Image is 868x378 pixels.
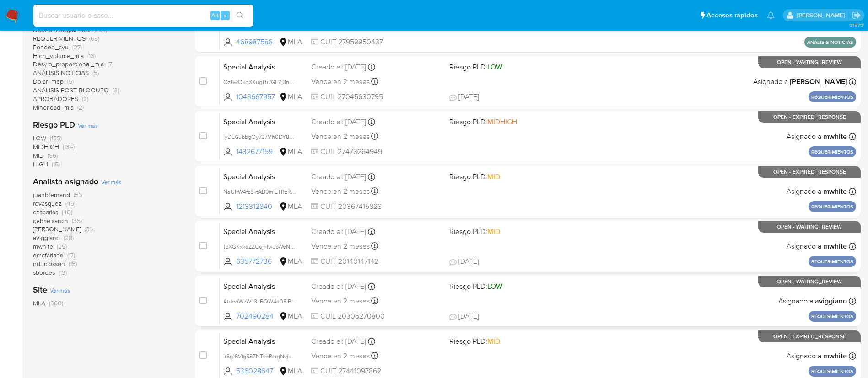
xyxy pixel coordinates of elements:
a: Salir [852,11,861,20]
span: Alt [211,11,219,20]
a: Notificaciones [767,11,775,19]
input: Buscar usuario o caso... [33,10,253,21]
span: Accesos rápidos [706,11,758,20]
span: 3.157.3 [850,21,863,29]
button: search-icon [231,9,249,22]
span: s [224,11,226,20]
p: maria.acosta@mercadolibre.com [797,11,848,20]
